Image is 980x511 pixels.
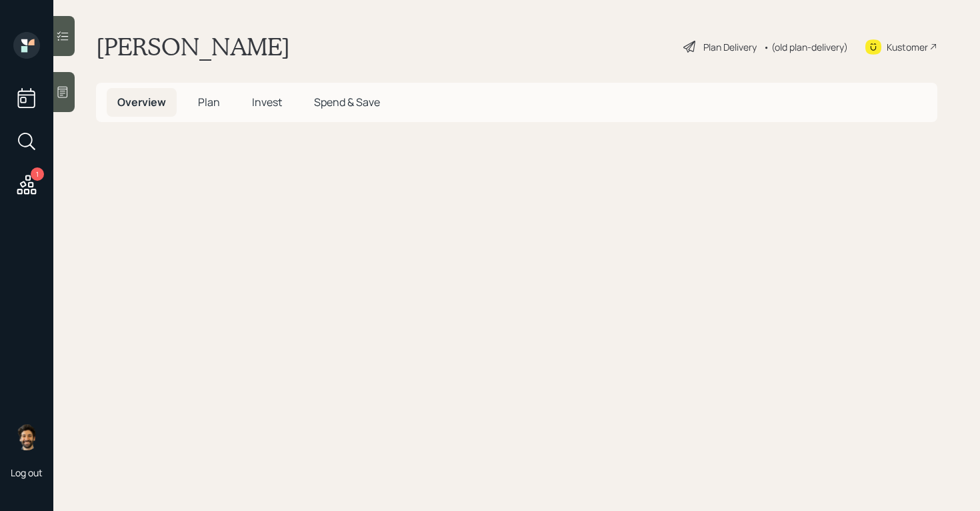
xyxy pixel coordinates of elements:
div: Kustomer [887,40,928,54]
div: Log out [11,466,43,479]
img: eric-schwartz-headshot.png [13,424,40,450]
span: Spend & Save [314,95,380,109]
div: Plan Delivery [703,40,757,54]
div: • (old plan-delivery) [763,40,848,54]
span: Invest [252,95,282,109]
span: Overview [117,95,166,109]
span: Plan [198,95,220,109]
h1: [PERSON_NAME] [96,32,290,61]
div: 1 [31,167,44,181]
